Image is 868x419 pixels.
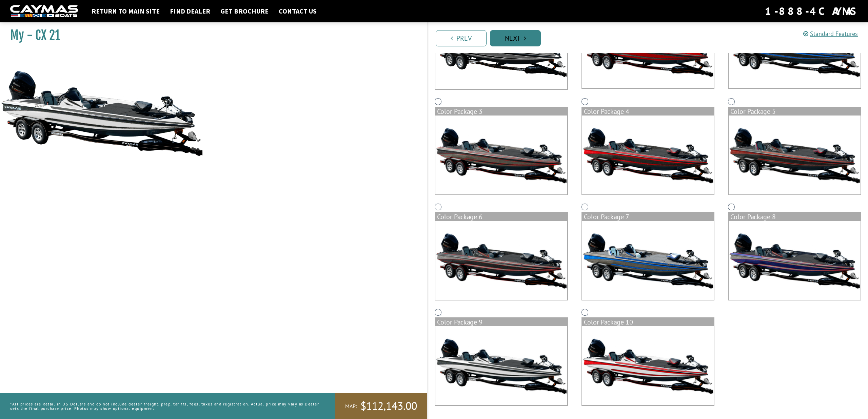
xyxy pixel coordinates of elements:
[490,30,541,46] a: Next
[10,5,78,18] img: white-logo-c9c8dbefe5ff5ceceb0f0178aa75bf4bb51f6bca0971e226c86eb53dfe498488.png
[434,29,868,46] ul: Pagination
[360,399,417,413] span: $112,143.00
[729,116,861,194] img: color_package_336.png
[582,213,714,221] div: Color Package 7
[582,116,714,194] img: color_package_335.png
[275,7,320,16] a: Contact Us
[435,221,567,300] img: color_package_337.png
[10,28,410,43] h1: My - CX 21
[582,107,714,116] div: Color Package 4
[345,403,357,410] span: MAP:
[436,30,487,46] a: Prev
[435,213,567,221] div: Color Package 6
[582,318,714,326] div: Color Package 10
[217,7,272,16] a: Get Brochure
[729,221,861,300] img: color_package_339.png
[435,116,567,194] img: color_package_334.png
[435,107,567,116] div: Color Package 3
[435,318,567,326] div: Color Package 9
[10,398,320,414] p: *All prices are Retail in US Dollars and do not include dealer freight, prep, tariffs, fees, taxe...
[803,30,858,38] a: Standard Features
[335,393,427,419] a: MAP:$112,143.00
[166,7,214,16] a: Find Dealer
[765,4,858,19] div: 1-888-4CAYMAS
[729,213,861,221] div: Color Package 8
[435,326,567,405] img: color_package_340.png
[582,221,714,300] img: color_package_338.png
[88,7,163,16] a: Return to main site
[582,326,714,405] img: color_package_341.png
[729,107,861,116] div: Color Package 5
